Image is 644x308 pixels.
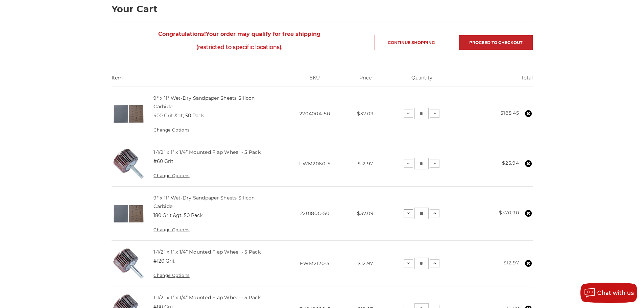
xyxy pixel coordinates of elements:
[153,273,189,278] a: Change Options
[153,149,261,155] a: 1-1/2” x 1” x 1/4” Mounted Flap Wheel - 5 Pack
[112,27,367,54] span: Your order may qualify for free shipping
[502,160,519,166] strong: $25.94
[375,35,448,50] a: Continue Shopping
[153,294,261,301] a: 1-1/2” x 1” x 1/4” Mounted Flap Wheel - 5 Pack
[282,74,348,87] th: SKU
[112,147,145,181] img: 1-1/2” x 1” x 1/4” Mounted Flap Wheel - 5 Pack
[153,227,189,232] a: Change Options
[358,161,373,167] span: $12.97
[383,74,461,87] th: Quantity
[300,210,330,216] span: 220180C-50
[300,111,330,117] span: 220400A-50
[112,246,145,280] img: 1-1/2” x 1” x 1/4” Mounted Flap Wheel - 5 Pack
[153,212,202,219] dd: 180 Grit &gt; 50 Pack
[414,108,429,119] input: 9" x 11" Wet-Dry Sandpaper Sheets Silicon Carbide Quantity:
[597,290,634,296] span: Chat with us
[153,249,261,255] a: 1-1/2” x 1” x 1/4” Mounted Flap Wheel - 5 Pack
[414,258,429,269] input: 1-1/2” x 1” x 1/4” Mounted Flap Wheel - 5 Pack Quantity:
[499,210,519,216] strong: $370.90
[153,127,189,133] a: Change Options
[348,74,383,87] th: Price
[414,208,429,219] input: 9" x 11" Wet-Dry Sandpaper Sheets Silicon Carbide Quantity:
[112,197,145,231] img: 9" x 11" Wet-Dry Sandpaper Sheets Silicon Carbide
[357,111,374,117] span: $37.09
[299,161,330,167] span: FWM2060-5
[158,31,206,37] strong: Congratulations!
[357,210,374,216] span: $37.09
[414,158,429,169] input: 1-1/2” x 1” x 1/4” Mounted Flap Wheel - 5 Pack Quantity:
[153,158,173,165] dd: #60 Grit
[153,258,175,265] dd: #120 Grit
[461,74,533,87] th: Total
[358,260,373,266] span: $12.97
[112,41,367,54] span: (restricted to specific locations).
[580,283,637,303] button: Chat with us
[112,97,145,131] img: 9" x 11" Wet-Dry Sandpaper Sheets Silicon Carbide
[153,95,255,109] a: 9" x 11" Wet-Dry Sandpaper Sheets Silicon Carbide
[153,195,255,209] a: 9" x 11" Wet-Dry Sandpaper Sheets Silicon Carbide
[112,74,282,87] th: Item
[300,260,329,266] span: FWM2120-5
[112,4,533,14] h1: Your Cart
[153,112,204,119] dd: 400 Grit &gt; 50 Pack
[503,260,519,266] strong: $12.97
[153,173,189,178] a: Change Options
[459,35,533,50] a: Proceed to checkout
[500,110,519,116] strong: $185.45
